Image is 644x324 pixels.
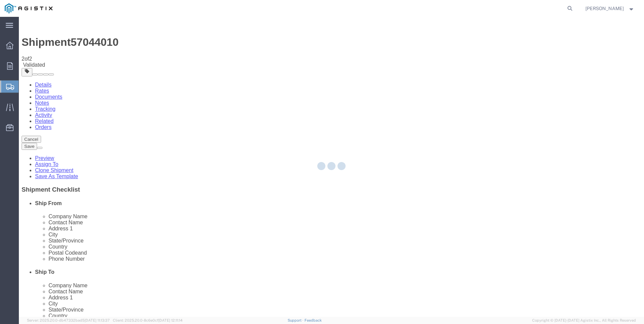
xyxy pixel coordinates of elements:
span: Server: 2025.20.0-db47332bad5 [27,318,110,322]
span: [DATE] 12:11:14 [158,318,183,322]
button: [PERSON_NAME] [585,4,635,12]
img: logo [5,3,53,13]
span: Juan Ruiz [585,5,624,12]
a: Feedback [304,318,322,322]
span: Client: 2025.20.0-8c6e0cf [113,318,183,322]
span: Copyright © [DATE]-[DATE] Agistix Inc., All Rights Reserved [532,318,636,323]
span: [DATE] 11:13:37 [85,318,110,322]
a: Support [288,318,304,322]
